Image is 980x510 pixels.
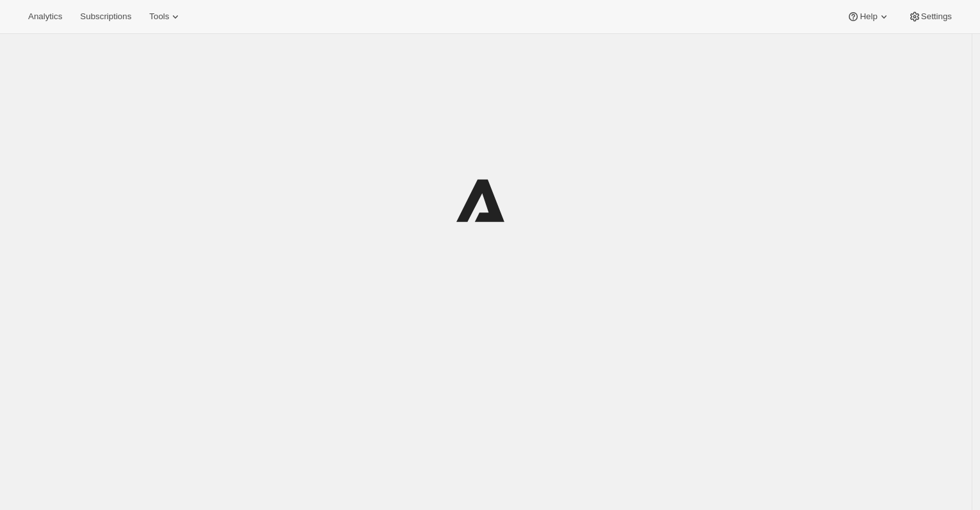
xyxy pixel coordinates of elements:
[72,8,139,26] button: Subscriptions
[921,12,952,22] span: Settings
[28,12,62,22] span: Analytics
[80,12,131,22] span: Subscriptions
[839,8,897,26] button: Help
[149,12,169,22] span: Tools
[860,12,877,22] span: Help
[141,8,189,26] button: Tools
[901,8,960,26] button: Settings
[20,8,70,26] button: Analytics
